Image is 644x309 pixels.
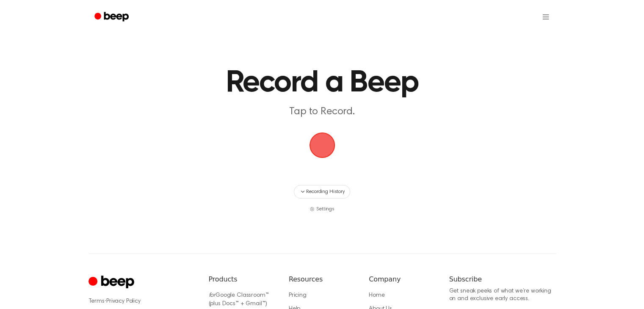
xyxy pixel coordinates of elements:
a: Cruip [88,274,136,291]
span: Recording History [306,188,344,196]
h6: Subscribe [449,274,556,284]
a: Privacy Policy [106,298,141,304]
h6: Products [209,274,275,284]
a: Terms [88,298,105,304]
a: Beep [88,9,136,25]
a: Home [369,292,384,298]
img: Beep Logo [310,132,335,158]
span: Settings [316,205,334,213]
button: Recording History [294,185,350,199]
p: Tap to Record. [160,105,485,119]
p: Get sneak peeks of what we’re working on and exclusive early access. [449,288,556,303]
h6: Company [369,274,435,284]
button: Open menu [536,7,556,27]
button: Settings [310,205,334,213]
h6: Resources [289,274,355,284]
div: · [88,297,195,306]
i: for [209,292,216,298]
a: forGoogle Classroom™ (plus Docs™ + Gmail™) [209,292,269,307]
a: Pricing [289,292,307,298]
h1: Record a Beep [105,68,539,98]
